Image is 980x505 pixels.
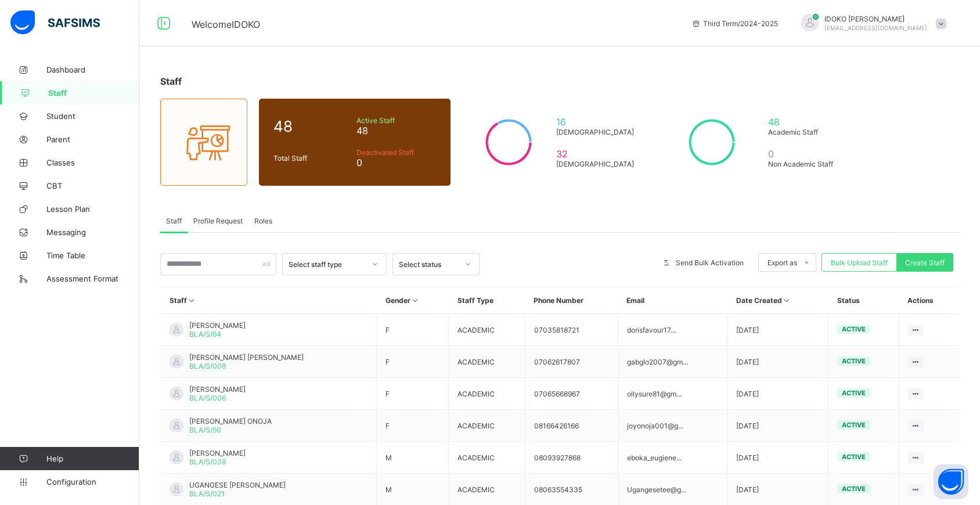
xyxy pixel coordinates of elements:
span: BLA/S/021 [189,489,225,498]
span: Messaging [46,228,139,237]
span: BLA/S/50 [189,425,221,434]
span: active [842,453,866,461]
td: 07035818721 [525,314,618,346]
th: Status [828,287,899,314]
img: safsims [10,10,100,35]
span: Classes [46,158,139,167]
span: Staff [48,88,139,98]
span: Academic Staff [768,128,842,136]
span: [PERSON_NAME] ONOJA [189,417,272,425]
span: Help [46,454,139,463]
span: CBT [46,181,139,190]
i: Sort in Ascending Order [187,296,197,305]
td: [DATE] [727,442,828,474]
td: 08093927868 [525,442,618,474]
div: Select staff type [289,260,365,269]
div: IDOKOGLORIA [790,14,952,33]
td: ollysure81@gm... [618,378,727,410]
td: ACADEMIC [449,442,525,474]
td: gabglo2007@gm... [618,346,727,378]
td: ACADEMIC [449,346,525,378]
td: dorisfavour17... [618,314,727,346]
span: [PERSON_NAME] [189,449,246,457]
span: 16 [556,116,639,128]
th: Staff [161,287,377,314]
span: IDOKO [PERSON_NAME] [824,15,927,23]
th: Date Created [727,287,828,314]
span: 48 [273,117,351,135]
td: [DATE] [727,346,828,378]
span: Staff [166,217,182,225]
span: 48 [768,116,842,128]
td: M [377,442,449,474]
span: [DEMOGRAPHIC_DATA] [556,160,639,168]
th: Email [618,287,727,314]
span: 0 [768,148,842,160]
span: 32 [556,148,639,160]
span: Staff [160,75,182,87]
td: F [377,410,449,442]
span: [DEMOGRAPHIC_DATA] [556,128,639,136]
span: BLA/S/038 [189,457,226,466]
span: [PERSON_NAME] [189,321,246,330]
td: F [377,378,449,410]
th: Actions [899,287,959,314]
span: [EMAIL_ADDRESS][DOMAIN_NAME] [824,24,927,31]
td: F [377,346,449,378]
span: active [842,325,866,333]
td: [DATE] [727,378,828,410]
span: Export as [768,258,797,267]
span: Time Table [46,251,139,260]
span: Send Bulk Activation [676,258,744,267]
span: [PERSON_NAME] [PERSON_NAME] [189,353,304,362]
span: Configuration [46,477,139,486]
span: Lesson Plan [46,204,139,214]
span: active [842,485,866,493]
span: [PERSON_NAME] [189,385,246,394]
span: 0 [356,157,436,168]
td: 07065668967 [525,378,618,410]
td: eboka_eugiene... [618,442,727,474]
td: ACADEMIC [449,378,525,410]
span: Active Staff [356,116,436,125]
span: BLA/S/006 [189,394,226,402]
span: active [842,357,866,365]
span: Bulk Upload Staff [831,258,888,267]
span: Create Staff [905,258,945,267]
span: Non Academic Staff [768,160,842,168]
span: Welcome IDOKO [192,19,260,30]
td: 08166426166 [525,410,618,442]
span: session/term information [691,19,778,28]
span: Student [46,111,139,121]
td: ACADEMIC [449,410,525,442]
span: BLA/S/008 [189,362,226,370]
i: Sort in Ascending Order [410,296,420,305]
div: Total Staff [271,151,354,165]
span: 48 [356,125,436,136]
th: Phone Number [525,287,618,314]
span: Dashboard [46,65,139,74]
span: Profile Request [193,217,243,225]
div: Select status [399,260,458,269]
td: [DATE] [727,410,828,442]
th: Gender [377,287,449,314]
td: [DATE] [727,314,828,346]
td: joyonoja001@g... [618,410,727,442]
td: ACADEMIC [449,314,525,346]
i: Sort in Ascending Order [782,296,792,305]
span: active [842,389,866,397]
span: active [842,421,866,429]
button: Open asap [934,464,968,499]
td: 07062617807 [525,346,618,378]
span: UGANGESE [PERSON_NAME] [189,481,286,489]
span: BLA/S/64 [189,330,221,338]
span: Assessment Format [46,274,139,283]
td: F [377,314,449,346]
span: Roles [254,217,272,225]
span: Deactivated Staff [356,148,436,157]
span: Parent [46,135,139,144]
th: Staff Type [449,287,525,314]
